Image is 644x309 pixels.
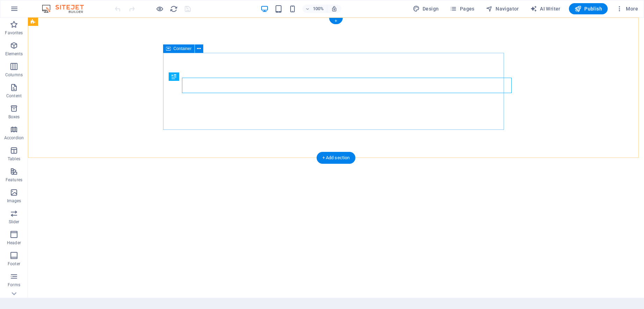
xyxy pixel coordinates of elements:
[6,177,22,183] p: Features
[174,47,192,51] span: Container
[169,5,178,13] button: reload
[313,5,324,13] h6: 100%
[613,3,641,14] button: More
[302,5,327,13] button: 100%
[8,114,20,120] p: Boxes
[413,5,439,12] span: Design
[569,3,608,14] button: Publish
[9,219,20,225] p: Slider
[7,240,21,246] p: Header
[8,282,20,288] p: Forms
[5,51,23,57] p: Elements
[4,135,24,141] p: Accordion
[486,5,519,12] span: Navigator
[450,5,474,12] span: Pages
[530,5,561,12] span: AI Writer
[329,18,343,24] div: +
[6,93,22,99] p: Content
[40,5,93,13] img: Editor Logo
[410,3,442,14] button: Design
[483,3,522,14] button: Navigator
[5,30,23,36] p: Favorites
[527,3,563,14] button: AI Writer
[8,261,20,267] p: Footer
[410,3,442,14] div: Design (Ctrl+Alt+Y)
[7,198,21,204] p: Images
[8,156,20,162] p: Tables
[575,5,602,12] span: Publish
[616,5,638,12] span: More
[5,72,23,78] p: Columns
[170,5,178,13] i: Reload page
[447,3,477,14] button: Pages
[331,6,337,12] i: On resize automatically adjust zoom level to fit chosen device.
[317,152,356,164] div: + Add section
[155,5,164,13] button: Click here to leave preview mode and continue editing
